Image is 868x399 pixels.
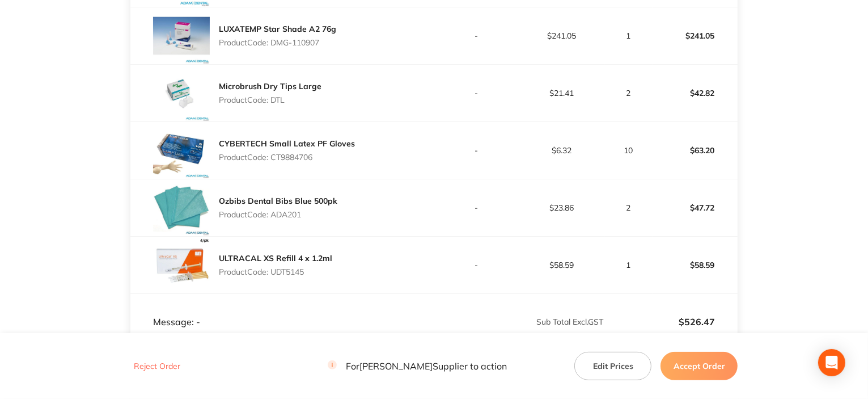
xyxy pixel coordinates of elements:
[818,349,845,376] div: Open Intercom Messenger
[435,261,519,270] p: -
[219,95,321,104] p: Product Code: DTL
[435,146,519,155] p: -
[605,89,653,98] p: 2
[435,317,604,326] p: Sub Total Excl. GST
[153,122,210,179] img: dnVkejk0ag
[219,38,336,47] p: Product Code: DMG-110907
[653,22,737,49] p: $241.05
[219,267,332,276] p: Product Code: UDT5145
[653,194,737,221] p: $47.72
[130,362,184,372] button: Reject Order
[219,138,355,149] a: CYBERTECH Small Latex PF Gloves
[660,352,738,380] button: Accept Order
[520,203,604,212] p: $23.86
[605,261,653,270] p: 1
[435,89,519,98] p: -
[520,89,604,98] p: $21.41
[153,7,210,64] img: MjlqcHFjcQ
[520,146,604,155] p: $6.32
[520,31,604,40] p: $241.05
[605,146,653,155] p: 10
[153,237,210,293] img: OXVjMmc1cw
[153,65,210,121] img: OHI2cjVvYg
[653,79,737,107] p: $42.82
[605,203,653,212] p: 2
[435,31,519,40] p: -
[653,251,737,279] p: $58.59
[153,179,210,236] img: c3FhemNsaw
[605,31,653,40] p: 1
[328,361,507,372] p: For [PERSON_NAME] Supplier to action
[653,137,737,164] p: $63.20
[219,210,337,219] p: Product Code: ADA201
[219,24,336,34] a: LUXATEMP Star Shade A2 76g
[219,81,321,91] a: Microbrush Dry Tips Large
[435,203,519,212] p: -
[130,293,434,327] td: Message: -
[520,261,604,270] p: $58.59
[219,153,355,162] p: Product Code: CT9884706
[219,196,337,206] a: Ozbibs Dental Bibs Blue 500pk
[574,352,651,380] button: Edit Prices
[605,317,715,327] p: $526.47
[219,253,332,263] a: ULTRACAL XS Refill 4 x 1.2ml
